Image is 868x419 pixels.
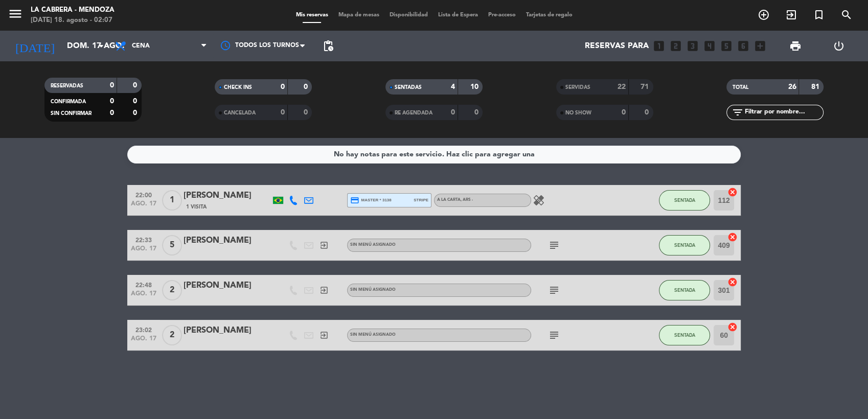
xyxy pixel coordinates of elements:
span: RESERVADAS [51,83,83,88]
div: LA CABRERA - MENDOZA [31,5,115,15]
span: master * 3138 [350,196,392,205]
i: looks_5 [720,39,733,53]
div: [PERSON_NAME] [184,324,270,337]
strong: 10 [470,83,480,90]
span: SENTADA [674,287,695,293]
i: exit_to_app [785,9,797,21]
input: Filtrar por nombre... [744,107,823,118]
strong: 0 [110,109,114,117]
button: SENTADA [659,235,710,255]
span: 2 [162,280,182,300]
div: [PERSON_NAME] [184,234,270,247]
strong: 0 [451,109,455,116]
span: SENTADA [674,332,695,338]
button: SENTADA [659,280,710,300]
span: CHECK INS [224,85,252,90]
i: healing [533,194,545,206]
i: filter_list [732,106,744,119]
span: CANCELADA [224,110,256,115]
span: Tarjetas de regalo [521,12,578,18]
strong: 0 [110,82,114,89]
strong: 0 [304,109,310,116]
strong: 22 [618,83,626,90]
i: add_box [753,39,767,53]
strong: 0 [474,109,480,116]
span: ago. 17 [131,200,156,212]
span: ago. 17 [131,245,156,257]
span: Pre-acceso [483,12,521,18]
i: looks_two [669,39,682,53]
i: looks_4 [703,39,716,53]
strong: 4 [451,83,455,90]
strong: 0 [281,83,285,90]
i: exit_to_app [319,286,329,295]
span: 1 Visita [186,203,207,211]
span: 23:02 [131,323,156,335]
i: exit_to_app [319,241,329,250]
div: [PERSON_NAME] [184,279,270,292]
i: cancel [727,277,738,287]
i: cancel [727,232,738,242]
i: looks_6 [737,39,750,53]
span: NO SHOW [565,110,591,115]
span: Sin menú asignado [350,243,396,247]
div: No hay notas para este servicio. Haz clic para agregar una [334,149,535,160]
span: Mis reservas [291,12,333,18]
strong: 0 [281,109,285,116]
i: turned_in_not [813,9,825,21]
span: 22:33 [131,234,156,245]
i: power_settings_new [833,40,845,52]
span: Sin menú asignado [350,288,396,292]
i: subject [548,329,560,341]
strong: 0 [304,83,310,90]
i: cancel [727,322,738,332]
span: ago. 17 [131,290,156,302]
strong: 0 [133,109,139,117]
span: 22:48 [131,278,156,290]
strong: 0 [645,109,651,116]
span: SENTADA [674,242,695,248]
i: cancel [727,187,738,197]
i: looks_3 [686,39,699,53]
span: Reservas para [585,41,649,51]
span: Sin menú asignado [350,333,396,337]
span: A LA CARTA [437,198,473,202]
strong: 0 [110,98,114,105]
i: add_circle_outline [758,9,770,21]
span: SENTADAS [395,85,422,90]
span: 2 [162,325,182,345]
span: 22:00 [131,189,156,200]
span: Cena [132,42,150,50]
strong: 81 [811,83,821,90]
i: credit_card [350,196,359,205]
strong: 0 [133,98,139,105]
span: 1 [162,190,182,211]
button: SENTADA [659,325,710,345]
span: pending_actions [322,40,334,52]
span: SERVIDAS [565,85,590,90]
button: menu [8,6,23,25]
span: RE AGENDADA [395,110,432,115]
div: LOG OUT [817,31,861,61]
strong: 26 [788,83,796,90]
span: Lista de Espera [433,12,483,18]
strong: 0 [133,82,139,89]
span: , ARS - [461,198,473,202]
strong: 0 [622,109,626,116]
span: ago. 17 [131,335,156,347]
i: search [840,9,853,21]
span: print [789,40,802,52]
span: Mapa de mesas [333,12,384,18]
span: SIN CONFIRMAR [51,111,92,116]
div: [PERSON_NAME] [184,189,270,202]
i: subject [548,284,560,296]
i: exit_to_app [319,331,329,340]
i: looks_one [652,39,666,53]
strong: 71 [641,83,651,90]
i: subject [548,239,560,251]
span: SENTADA [674,197,695,203]
span: 5 [162,235,182,255]
span: TOTAL [733,85,748,90]
span: Disponibilidad [384,12,433,18]
i: [DATE] [8,35,62,57]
